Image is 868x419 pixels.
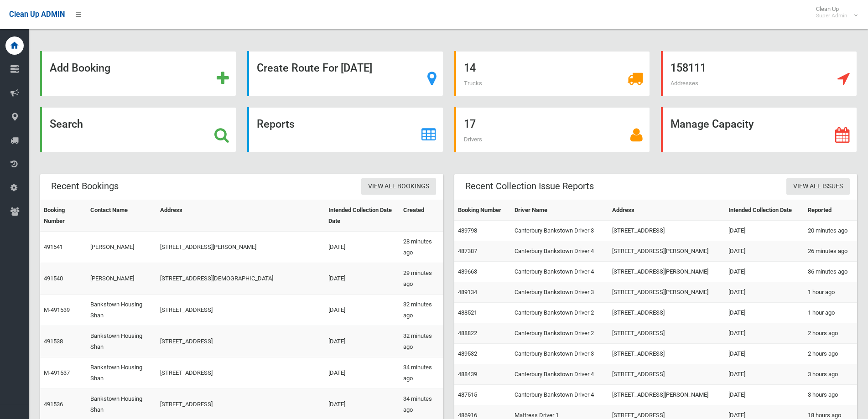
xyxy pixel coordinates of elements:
td: [STREET_ADDRESS] [156,357,325,389]
span: Clean Up [811,5,857,19]
td: Canterbury Bankstown Driver 4 [511,385,608,405]
td: 29 minutes ago [400,263,443,295]
a: 158111 Addresses [661,51,857,96]
td: [STREET_ADDRESS][PERSON_NAME] [156,232,325,263]
a: 488521 [458,309,477,316]
small: Super Admin [816,12,847,19]
a: 487515 [458,391,477,398]
strong: Create Route For [DATE] [257,62,372,74]
td: [PERSON_NAME] [87,232,156,263]
a: 487387 [458,248,477,254]
td: 36 minutes ago [804,262,857,282]
td: [STREET_ADDRESS][PERSON_NAME] [608,282,725,303]
a: M-491539 [44,306,70,313]
th: Reported [804,200,857,221]
a: 489798 [458,227,477,234]
strong: 14 [464,62,476,74]
strong: 17 [464,118,476,130]
a: 488439 [458,371,477,378]
td: 2 hours ago [804,344,857,364]
td: Canterbury Bankstown Driver 4 [511,262,608,282]
td: [STREET_ADDRESS] [156,295,325,326]
td: [STREET_ADDRESS] [608,221,725,241]
td: 2 hours ago [804,323,857,344]
th: Address [608,200,725,221]
td: 1 hour ago [804,303,857,323]
td: [DATE] [725,303,804,323]
td: 3 hours ago [804,364,857,385]
a: Reports [247,107,443,152]
span: Trucks [464,80,482,87]
td: Canterbury Bankstown Driver 3 [511,282,608,303]
strong: Add Booking [50,62,110,74]
th: Intended Collection Date [725,200,804,221]
th: Created [400,200,443,232]
td: [STREET_ADDRESS] [608,323,725,344]
td: 32 minutes ago [400,295,443,326]
td: [DATE] [325,357,400,389]
td: 32 minutes ago [400,326,443,357]
th: Address [156,200,325,232]
td: Canterbury Bankstown Driver 2 [511,303,608,323]
td: [STREET_ADDRESS][PERSON_NAME] [608,262,725,282]
strong: 158111 [670,62,706,74]
td: Canterbury Bankstown Driver 2 [511,323,608,344]
th: Intended Collection Date Date [325,200,400,232]
th: Contact Name [87,200,156,232]
td: 1 hour ago [804,282,857,303]
td: [DATE] [725,364,804,385]
th: Booking Number [454,200,511,221]
td: [STREET_ADDRESS] [608,364,725,385]
td: [DATE] [725,221,804,241]
a: 486916 [458,412,477,419]
td: [STREET_ADDRESS] [608,344,725,364]
a: 489663 [458,268,477,275]
th: Booking Number [40,200,87,232]
a: 489532 [458,350,477,357]
td: Canterbury Bankstown Driver 4 [511,241,608,262]
td: [DATE] [725,282,804,303]
a: 489134 [458,289,477,295]
a: 488822 [458,330,477,336]
td: [DATE] [725,262,804,282]
td: [DATE] [725,385,804,405]
td: Bankstown Housing Shan [87,357,156,389]
td: [DATE] [325,326,400,357]
td: Canterbury Bankstown Driver 3 [511,344,608,364]
td: Canterbury Bankstown Driver 3 [511,221,608,241]
td: Bankstown Housing Shan [87,295,156,326]
a: View All Bookings [361,178,436,195]
a: 491536 [44,401,63,408]
td: [STREET_ADDRESS] [608,303,725,323]
td: 34 minutes ago [400,357,443,389]
header: Recent Bookings [40,177,130,195]
header: Recent Collection Issue Reports [454,177,605,195]
td: 3 hours ago [804,385,857,405]
td: [DATE] [725,323,804,344]
td: 26 minutes ago [804,241,857,262]
strong: Manage Capacity [670,118,754,130]
a: 17 Drivers [454,107,650,152]
a: 14 Trucks [454,51,650,96]
a: 491538 [44,338,63,345]
th: Driver Name [511,200,608,221]
td: [DATE] [725,344,804,364]
td: [DATE] [325,295,400,326]
td: 28 minutes ago [400,232,443,263]
td: Bankstown Housing Shan [87,326,156,357]
span: Drivers [464,136,482,143]
a: Manage Capacity [661,107,857,152]
strong: Reports [257,118,295,130]
td: [STREET_ADDRESS] [156,326,325,357]
td: [STREET_ADDRESS][PERSON_NAME] [608,385,725,405]
a: M-491537 [44,369,70,376]
a: Add Booking [40,51,236,96]
a: 491541 [44,243,63,250]
a: Create Route For [DATE] [247,51,443,96]
td: [DATE] [325,232,400,263]
strong: Search [50,118,83,130]
td: [STREET_ADDRESS][DEMOGRAPHIC_DATA] [156,263,325,295]
a: Search [40,107,236,152]
td: [STREET_ADDRESS][PERSON_NAME] [608,241,725,262]
a: 491540 [44,275,63,282]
